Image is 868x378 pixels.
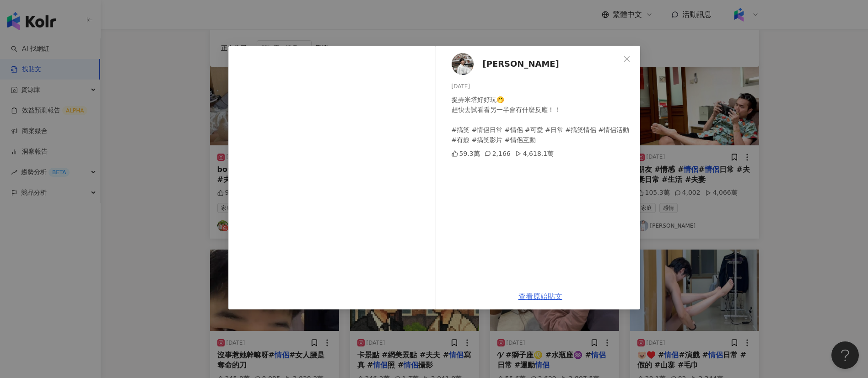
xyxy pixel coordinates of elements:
[518,292,562,301] a: 查看原始貼文
[485,149,511,159] div: 2,166
[483,58,559,70] span: [PERSON_NAME]
[452,53,620,75] a: KOL Avatar[PERSON_NAME]
[452,149,480,159] div: 59.3萬
[515,149,554,159] div: 4,618.1萬
[623,55,631,63] span: close
[452,82,633,91] div: [DATE]
[452,95,633,145] div: 捉弄米塔好好玩🤭 趕快去試看看另一半會有什麼反應！！ #搞笑 #情侶日常 #情侶 #可愛 #日常 #搞笑情侶 #情侶活動 #有趣 #搞笑影片 #情侶互動
[618,50,636,68] button: Close
[452,53,474,75] img: KOL Avatar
